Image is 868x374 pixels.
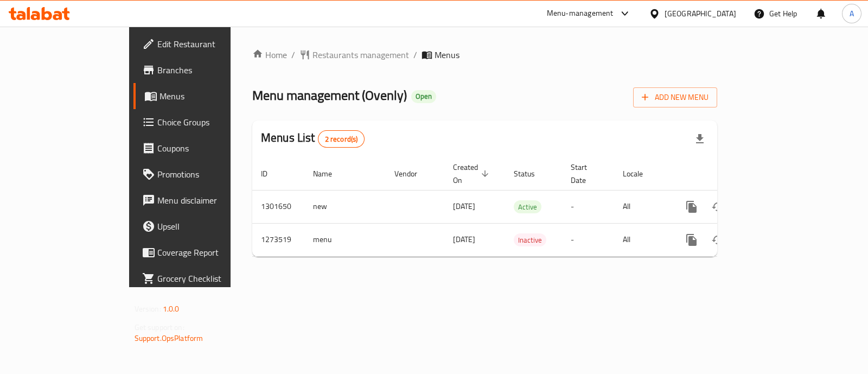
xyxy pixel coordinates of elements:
[413,48,417,61] li: /
[133,109,274,135] a: Choice Groups
[642,91,709,104] span: Add New Menu
[705,194,731,220] button: Change Status
[133,187,274,213] a: Menu disclaimer
[562,190,614,223] td: -
[252,157,792,257] table: enhanced table
[252,83,407,107] span: Menu management ( Ovenly )
[135,331,203,345] a: Support.OpsPlatform
[304,223,386,256] td: menu
[614,223,670,256] td: All
[159,90,265,103] span: Menus
[252,190,304,223] td: 1301650
[318,134,365,144] span: 2 record(s)
[679,194,705,220] button: more
[261,130,365,148] h2: Menus List
[318,130,365,148] div: Total records count
[453,161,492,187] span: Created On
[562,223,614,256] td: -
[133,239,274,265] a: Coverage Report
[623,167,657,180] span: Locale
[435,48,459,61] span: Menus
[163,302,180,316] span: 1.0.0
[614,190,670,223] td: All
[133,31,274,57] a: Edit Restaurant
[547,7,614,20] div: Menu-management
[252,48,717,61] nav: breadcrumb
[133,83,274,109] a: Menus
[135,302,161,316] span: Version:
[394,167,431,180] span: Vendor
[135,320,184,334] span: Get support on:
[705,227,731,253] button: Change Status
[291,48,295,61] li: /
[514,234,546,246] span: Inactive
[514,167,549,180] span: Status
[299,48,409,61] a: Restaurants management
[133,265,274,291] a: Grocery Checklist
[157,168,265,181] span: Promotions
[157,246,265,259] span: Coverage Report
[514,200,541,213] div: Active
[687,126,713,152] div: Export file
[304,190,386,223] td: new
[157,64,265,77] span: Branches
[514,201,541,213] span: Active
[313,167,346,180] span: Name
[157,37,265,50] span: Edit Restaurant
[157,272,265,285] span: Grocery Checklist
[633,87,717,107] button: Add New Menu
[571,161,601,187] span: Start Date
[679,227,705,253] button: more
[665,8,736,20] div: [GEOGRAPHIC_DATA]
[133,135,274,161] a: Coupons
[411,90,436,103] div: Open
[133,213,274,239] a: Upsell
[252,223,304,256] td: 1273519
[133,161,274,187] a: Promotions
[157,142,265,155] span: Coupons
[312,48,409,61] span: Restaurants management
[157,194,265,207] span: Menu disclaimer
[670,157,792,191] th: Actions
[453,232,475,246] span: [DATE]
[261,167,282,180] span: ID
[850,8,854,20] span: A
[157,116,265,129] span: Choice Groups
[411,92,436,101] span: Open
[453,199,475,213] span: [DATE]
[157,220,265,233] span: Upsell
[514,233,546,246] div: Inactive
[133,57,274,83] a: Branches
